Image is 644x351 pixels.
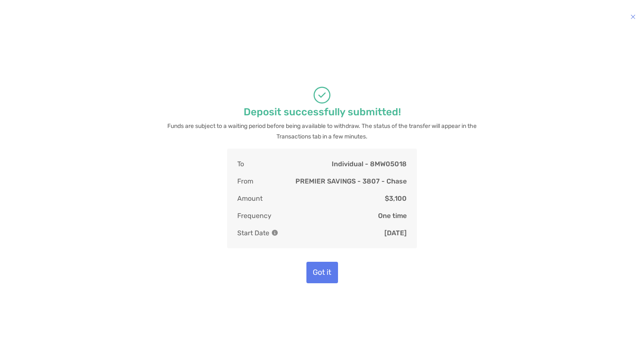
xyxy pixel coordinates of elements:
[295,176,407,186] p: PREMIER SAVINGS - 3807 - Chase
[237,159,244,169] p: To
[332,159,407,169] p: Individual - 8MW05018
[237,228,278,238] p: Start Date
[237,193,263,204] p: Amount
[272,230,278,236] img: Information Icon
[237,210,271,221] p: Frequency
[244,107,401,117] p: Deposit successfully submitted!
[164,121,480,142] p: Funds are subject to a waiting period before being available to withdraw. The status of the trans...
[378,210,407,221] p: One time
[237,176,253,186] p: From
[384,228,407,238] p: [DATE]
[385,193,407,204] p: $3,100
[306,262,338,283] button: Got it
